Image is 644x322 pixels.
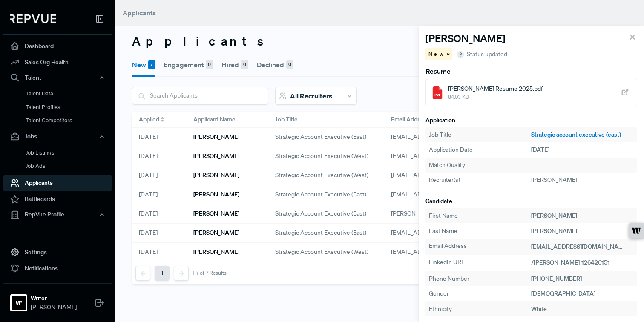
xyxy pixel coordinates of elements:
[193,191,239,198] h6: [PERSON_NAME]
[429,175,532,184] div: Recruiter(s)
[425,117,637,124] h6: Application
[286,60,293,69] div: 0
[425,198,637,205] h6: Candidate
[135,266,150,281] button: Previous
[132,112,187,128] div: Toggle SortBy
[3,283,112,315] a: WriterWriter[PERSON_NAME]
[257,53,293,77] button: Declined0
[275,228,366,237] span: Strategic account executive (east)
[448,84,543,93] span: [PERSON_NAME] Resume 2025.pdf
[429,161,532,170] div: Match Quality
[429,305,532,313] div: Ethnicity
[132,243,187,262] div: [DATE]
[3,129,112,144] button: Jobs
[391,190,489,198] span: [EMAIL_ADDRESS][DOMAIN_NAME]
[132,87,268,104] input: Search Applicants
[425,67,637,75] h6: Resume
[531,289,634,298] div: [DEMOGRAPHIC_DATA]
[3,175,112,191] a: Applicants
[15,114,123,127] a: Talent Competitors
[12,296,26,310] img: Writer
[193,133,239,141] h6: [PERSON_NAME]
[391,152,489,160] span: [EMAIL_ADDRESS][DOMAIN_NAME]
[132,166,187,185] div: [DATE]
[10,14,56,23] img: RepVue
[429,274,532,283] div: Phone Number
[15,87,123,101] a: Talent Data
[290,92,332,100] span: All Recruiters
[391,248,489,256] span: [EMAIL_ADDRESS][DOMAIN_NAME]
[15,159,123,173] a: Job Ads
[531,305,634,313] div: white
[429,227,532,236] div: Last Name
[275,247,368,256] span: Strategic account executive (west)
[193,152,239,160] h6: [PERSON_NAME]
[132,185,187,204] div: [DATE]
[31,294,77,303] strong: Writer
[193,172,239,179] h6: [PERSON_NAME]
[148,60,155,69] div: 7
[3,70,112,85] button: Talent
[15,101,123,114] a: Talent Profiles
[139,115,159,124] span: Applied
[429,241,532,252] div: Email Address
[425,32,505,45] h4: [PERSON_NAME]
[3,191,112,207] a: Battlecards
[3,38,112,54] a: Dashboard
[132,224,187,243] div: [DATE]
[132,204,187,224] div: [DATE]
[429,145,532,154] div: Application Date
[531,243,629,250] span: [EMAIL_ADDRESS][DOMAIN_NAME]
[467,50,507,59] span: Status updated
[123,9,156,17] span: Applicants
[275,152,368,161] span: Strategic account executive (west)
[132,128,187,147] div: [DATE]
[429,130,532,139] div: Job Title
[3,54,112,70] a: Sales Org Health
[135,266,227,281] nav: pagination
[531,227,634,236] div: [PERSON_NAME]
[531,130,634,139] a: Strategic account executive (east)
[221,53,248,77] button: Hired0
[193,115,236,124] span: Applicant Name
[531,259,610,266] span: /[PERSON_NAME]-126426151
[275,115,298,124] span: Job Title
[3,207,112,222] button: RepVue Profile
[531,145,634,154] div: [DATE]
[193,248,239,256] h6: [PERSON_NAME]
[391,210,581,217] span: [PERSON_NAME][EMAIL_ADDRESS][PERSON_NAME][DOMAIN_NAME]
[425,79,637,106] a: [PERSON_NAME] Resume 2025.pdf84.03 KB
[3,244,112,260] a: Settings
[275,171,368,180] span: Strategic account executive (west)
[241,60,248,69] div: 0
[429,211,532,220] div: First Name
[275,209,366,218] span: Strategic account executive (east)
[428,50,445,58] span: New
[193,229,239,236] h6: [PERSON_NAME]
[164,53,213,77] button: Engagement0
[391,133,489,141] span: [EMAIL_ADDRESS][DOMAIN_NAME]
[429,289,532,298] div: Gender
[531,259,620,266] a: /[PERSON_NAME]-126426151
[132,53,155,77] button: New7
[531,161,634,170] div: --
[31,303,77,312] span: [PERSON_NAME]
[3,260,112,276] a: Notifications
[15,146,123,160] a: Job Listings
[531,176,577,184] span: [PERSON_NAME]
[429,258,532,268] div: LinkedIn URL
[275,190,366,199] span: Strategic account executive (east)
[192,270,227,276] div: 1-7 of 7 Results
[391,229,489,236] span: [EMAIL_ADDRESS][DOMAIN_NAME]
[206,60,213,69] div: 0
[391,171,489,179] span: [EMAIL_ADDRESS][DOMAIN_NAME]
[132,34,627,49] h3: Applicants
[531,211,634,220] div: [PERSON_NAME]
[531,274,634,283] div: [PHONE_NUMBER]
[275,132,366,141] span: Strategic account executive (east)
[391,115,429,124] span: Email Address
[174,266,189,281] button: Next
